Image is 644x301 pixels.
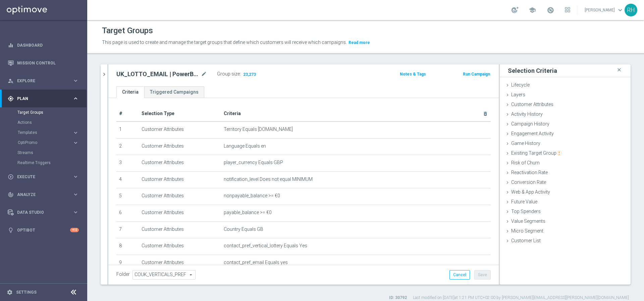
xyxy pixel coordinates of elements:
[224,227,263,232] span: Country Equals GB
[8,174,72,180] div: Execute
[17,130,79,135] button: Templates keyboard_arrow_right
[224,177,313,182] span: notification_level Does not equal MINIMUM
[449,270,470,280] button: Cancel
[139,205,221,221] td: Customer Attributes
[511,82,530,88] span: Lifecycle
[139,255,221,271] td: Customer Attributes
[102,26,153,36] h1: Target Groups
[7,210,79,215] button: Data Studio keyboard_arrow_right
[224,243,307,249] span: contact_pref_vertical_lottery Equals Yes
[8,42,14,48] i: equalizer
[8,78,72,84] div: Explore
[116,188,139,205] td: 5
[511,102,553,107] span: Customer Attributes
[7,192,79,197] button: track_changes Analyze keyboard_arrow_right
[7,174,79,180] button: play_circle_outline Execute keyboard_arrow_right
[139,155,221,172] td: Customer Attributes
[17,128,87,138] div: Templates
[72,209,79,215] i: keyboard_arrow_right
[17,79,72,83] span: Explore
[139,106,221,121] th: Selection Type
[511,238,541,243] span: Customer List
[8,96,14,102] i: gps_fixed
[18,141,66,145] span: OptiPromo
[224,127,293,132] span: Territory Equals [DOMAIN_NAME]
[17,158,87,168] div: Realtime Triggers
[72,191,79,198] i: keyboard_arrow_right
[116,155,139,172] td: 3
[116,70,200,78] h2: UK_LOTTO_EMAIL | PowerBall > 0 Lifetime
[17,138,87,148] div: OptiPromo
[116,238,139,255] td: 8
[17,148,87,158] div: Streams
[116,86,144,98] a: Criteria
[139,221,221,238] td: Customer Attributes
[116,205,139,221] td: 6
[389,295,407,301] label: ID: 30792
[17,221,70,239] a: Optibot
[17,210,72,214] span: Data Studio
[511,150,561,156] span: Existing Target Group
[139,121,221,138] td: Customer Attributes
[8,221,79,239] div: Optibot
[511,111,543,117] span: Activity History
[8,209,72,215] div: Data Studio
[17,175,72,179] span: Execute
[70,228,79,232] div: +10
[240,71,241,77] label: :
[224,210,272,215] span: payable_balance >= €0
[8,227,14,233] i: lightbulb
[8,192,72,198] div: Analyze
[17,150,70,155] a: Streams
[144,86,204,98] a: Triggered Campaigns
[7,228,79,233] button: lightbulb Optibot +10
[625,4,637,16] div: RH
[511,170,548,175] span: Reactivation Rate
[399,70,427,78] button: Notes & Tags
[17,54,79,72] a: Mission Control
[511,199,537,204] span: Future Value
[8,96,72,102] div: Plan
[7,289,13,295] i: settings
[8,174,14,180] i: play_circle_outline
[511,131,554,136] span: Engagement Activity
[511,121,549,127] span: Campaign History
[116,121,139,138] td: 1
[17,97,72,101] span: Plan
[201,70,207,78] i: mode_edit
[224,111,241,116] span: Criteria
[217,71,240,77] label: Group size
[511,160,540,165] span: Risk of Churn
[18,131,72,135] div: Templates
[7,43,79,48] div: equalizer Dashboard
[224,160,283,165] span: player_currency Equals GBP
[101,64,107,84] button: chevron_right
[616,6,624,14] span: keyboard_arrow_down
[72,78,79,84] i: keyboard_arrow_right
[511,141,540,146] span: Game History
[8,54,79,72] div: Mission Control
[8,78,14,84] i: person_search
[17,120,70,125] a: Actions
[139,188,221,205] td: Customer Attributes
[511,92,525,97] span: Layers
[139,238,221,255] td: Customer Attributes
[72,130,79,136] i: keyboard_arrow_right
[17,140,79,145] button: OptiPromo keyboard_arrow_right
[8,36,79,54] div: Dashboard
[508,67,557,74] h3: Selection Criteria
[116,255,139,271] td: 9
[116,106,139,121] th: #
[584,5,625,15] a: [PERSON_NAME]keyboard_arrow_down
[116,138,139,155] td: 2
[243,72,257,78] span: 23,273
[116,171,139,188] td: 4
[139,138,221,155] td: Customer Attributes
[7,60,79,66] button: Mission Control
[616,65,623,74] i: close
